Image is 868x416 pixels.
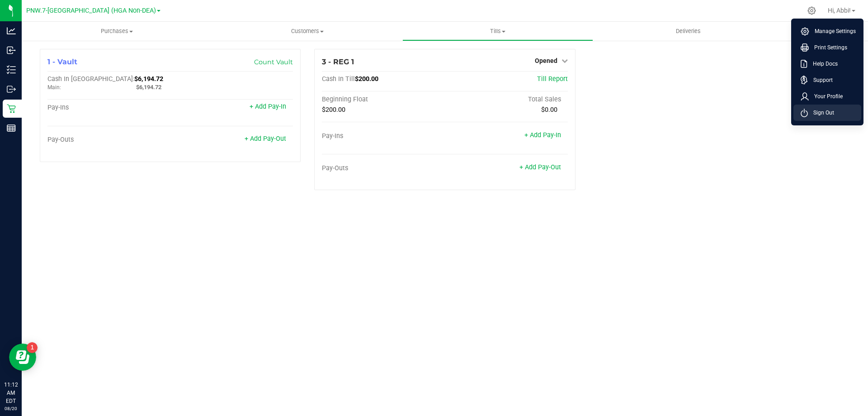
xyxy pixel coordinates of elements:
[134,75,163,83] span: $6,194.72
[250,103,286,110] a: + Add Pay-In
[801,76,858,85] a: Support
[402,22,593,41] a: Tills
[322,96,445,104] div: Beginning Float
[7,124,16,133] inline-svg: Reports
[593,22,783,41] a: Deliveries
[322,106,345,114] span: $200.00
[212,27,402,35] span: Customers
[809,92,843,101] span: Your Profile
[808,108,834,117] span: Sign Out
[322,132,445,140] div: Pay-Ins
[535,57,557,64] span: Opened
[322,75,355,83] span: Cash In Till
[806,6,817,15] div: Manage settings
[47,136,170,144] div: Pay-Outs
[7,26,16,35] inline-svg: Analytics
[809,27,856,36] span: Manage Settings
[22,22,212,41] a: Purchases
[4,405,18,412] p: 08/20
[807,59,838,68] span: Help Docs
[22,27,212,35] span: Purchases
[541,106,557,114] span: $0.00
[47,57,77,66] span: 1 - Vault
[524,131,561,139] a: + Add Pay-In
[47,75,134,83] span: Cash In [GEOGRAPHIC_DATA]:
[26,7,156,14] span: PNW.7-[GEOGRAPHIC_DATA] (HGA Non-DEA)
[519,163,561,171] a: + Add Pay-Out
[7,65,16,74] inline-svg: Inventory
[322,57,354,66] span: 3 - REG 1
[809,43,847,52] span: Print Settings
[4,381,18,405] p: 11:12 AM EDT
[136,84,161,91] span: $6,194.72
[245,135,286,143] a: + Add Pay-Out
[828,7,851,14] span: Hi, Abbi!
[27,342,38,353] iframe: Resource center unread badge
[808,76,833,85] span: Support
[7,46,16,55] inline-svg: Inbound
[212,22,402,41] a: Customers
[801,59,858,68] a: Help Docs
[47,84,61,91] span: Main:
[445,96,568,104] div: Total Sales
[793,105,861,121] li: Sign Out
[537,75,568,83] a: Till Report
[47,104,170,112] div: Pay-Ins
[322,164,445,172] div: Pay-Outs
[664,27,713,35] span: Deliveries
[403,27,592,35] span: Tills
[9,344,36,371] iframe: Resource center
[254,58,293,66] a: Count Vault
[7,104,16,113] inline-svg: Retail
[7,85,16,94] inline-svg: Outbound
[355,75,378,83] span: $200.00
